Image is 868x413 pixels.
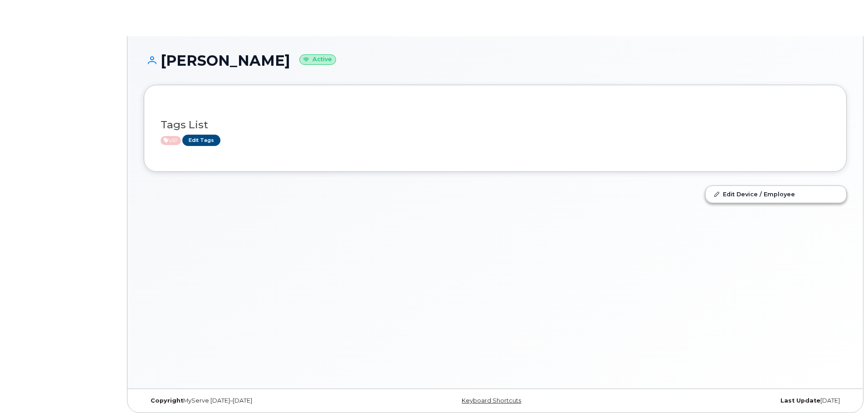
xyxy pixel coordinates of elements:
h1: [PERSON_NAME] [144,53,847,68]
h3: Tags List [161,119,830,131]
div: MyServe [DATE]–[DATE] [144,397,378,404]
div: [DATE] [612,397,847,404]
a: Edit Tags [182,135,220,146]
a: Edit Device / Employee [706,186,846,202]
small: Active [299,54,336,65]
a: Keyboard Shortcuts [462,397,521,404]
span: Active [161,136,181,145]
strong: Last Update [780,397,820,404]
strong: Copyright [151,397,183,404]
